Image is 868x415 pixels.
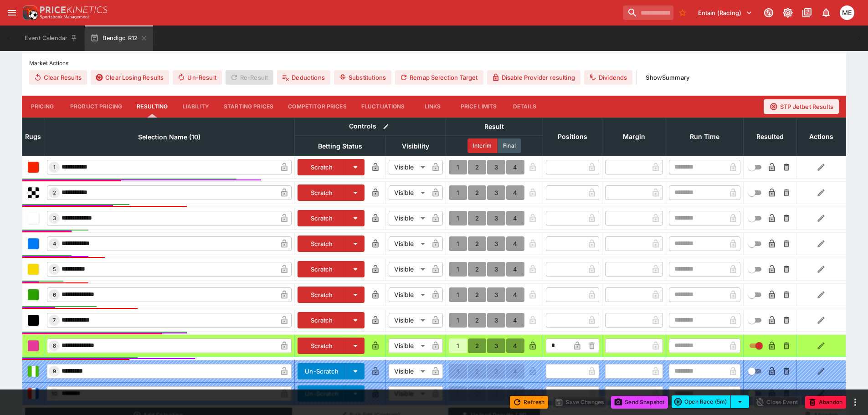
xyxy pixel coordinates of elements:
[584,70,632,85] button: Dividends
[298,287,346,303] button: Scratch
[449,185,467,200] button: 1
[298,236,346,252] button: Scratch
[412,96,453,118] button: Links
[487,160,505,174] button: 3
[29,70,87,85] button: Clear Results
[764,99,839,114] button: STP Jetbet Results
[449,313,467,328] button: 1
[51,266,58,272] span: 5
[805,396,846,409] button: Abandon
[40,15,89,19] img: Sportsbook Management
[510,396,548,409] button: Refresh
[468,185,486,200] button: 2
[298,385,346,402] button: Un-Scratch
[468,313,486,328] button: 2
[780,5,796,21] button: Toggle light/dark mode
[743,118,796,156] th: Resulted
[611,396,668,409] button: Send Snapshot
[51,292,58,298] span: 6
[395,70,483,85] button: Remap Selection Target
[85,26,153,51] button: Bendigo R12
[504,96,545,118] button: Details
[389,313,428,328] div: Visible
[334,70,391,85] button: Substitutions
[449,236,467,251] button: 1
[487,262,505,277] button: 3
[19,26,83,51] button: Event Calendar
[389,386,428,401] div: Visible
[467,138,498,153] button: Interim
[506,185,524,200] button: 4
[468,160,486,174] button: 2
[468,262,486,277] button: 2
[63,96,129,118] button: Product Pricing
[216,96,281,118] button: Starting Prices
[672,395,731,408] button: Open Race (5m)
[20,4,38,22] img: PriceKinetics Logo
[29,56,839,70] label: Market Actions
[850,397,861,408] button: more
[226,70,273,85] span: Re-Result
[468,338,486,353] button: 2
[298,210,346,226] button: Scratch
[449,211,467,225] button: 1
[91,70,169,85] button: Clear Losing Results
[173,70,221,85] button: Un-Result
[666,118,743,156] th: Run Time
[22,96,63,118] button: Pricing
[487,211,505,225] button: 3
[506,211,524,225] button: 4
[175,96,216,118] button: Liability
[281,96,354,118] button: Competitor Prices
[506,262,524,277] button: 4
[840,5,854,20] div: Matt Easter
[693,5,758,20] button: Select Tenant
[51,241,58,247] span: 4
[487,287,505,302] button: 3
[506,338,524,353] button: 4
[389,262,428,277] div: Visible
[468,236,486,251] button: 2
[487,70,580,85] button: Disable Provider resulting
[449,338,467,353] button: 1
[487,185,505,200] button: 3
[731,395,749,408] button: select merge strategy
[506,313,524,328] button: 4
[298,363,346,379] button: Un-Scratch
[805,397,846,406] span: Mark an event as closed and abandoned.
[389,287,428,302] div: Visible
[506,236,524,251] button: 4
[295,118,446,135] th: Controls
[487,236,505,251] button: 3
[51,215,58,221] span: 3
[675,5,690,20] button: No Bookmarks
[129,96,175,118] button: Resulting
[298,338,346,354] button: Scratch
[389,364,428,379] div: Visible
[298,184,346,201] button: Scratch
[837,3,857,23] button: Matt Easter
[760,5,777,21] button: Connected to PK
[796,118,846,156] th: Actions
[487,338,505,353] button: 3
[449,262,467,277] button: 1
[51,190,58,196] span: 2
[602,118,666,156] th: Margin
[799,5,815,21] button: Documentation
[623,5,673,20] input: search
[51,317,57,323] span: 7
[453,96,504,118] button: Price Limits
[389,185,428,200] div: Visible
[40,6,108,13] img: PriceKinetics
[380,121,392,133] button: Bulk edit
[449,160,467,174] button: 1
[51,368,58,374] span: 9
[277,70,330,85] button: Deductions
[298,312,346,328] button: Scratch
[22,118,44,156] th: Rugs
[308,141,372,152] span: Betting Status
[389,160,428,174] div: Visible
[298,261,346,277] button: Scratch
[506,287,524,302] button: 4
